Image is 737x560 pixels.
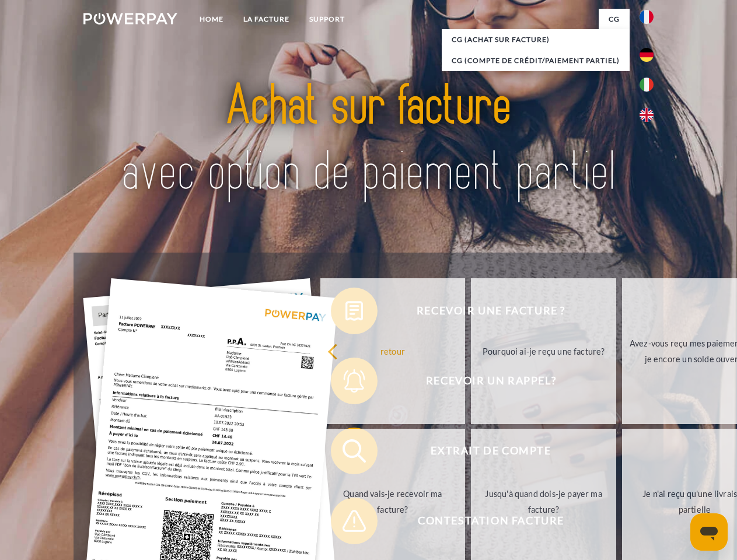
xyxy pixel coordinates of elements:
div: Pourquoi ai-je reçu une facture? [478,343,609,359]
img: logo-powerpay-white.svg [83,13,177,24]
div: retour [327,343,459,359]
a: CG [599,9,630,30]
img: fr [640,10,654,24]
div: Quand vais-je recevoir ma facture? [327,486,459,517]
img: it [640,78,654,92]
iframe: Bouton de lancement de la fenêtre de messagerie [690,513,728,551]
img: title-powerpay_fr.svg [111,56,626,223]
div: Jusqu'à quand dois-je payer ma facture? [478,486,609,517]
a: CG (Compte de crédit/paiement partiel) [442,50,630,71]
a: Support [299,9,355,30]
a: CG (achat sur facture) [442,29,630,50]
a: Home [190,9,233,30]
img: de [640,48,654,62]
a: LA FACTURE [233,9,299,30]
img: en [640,108,654,122]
